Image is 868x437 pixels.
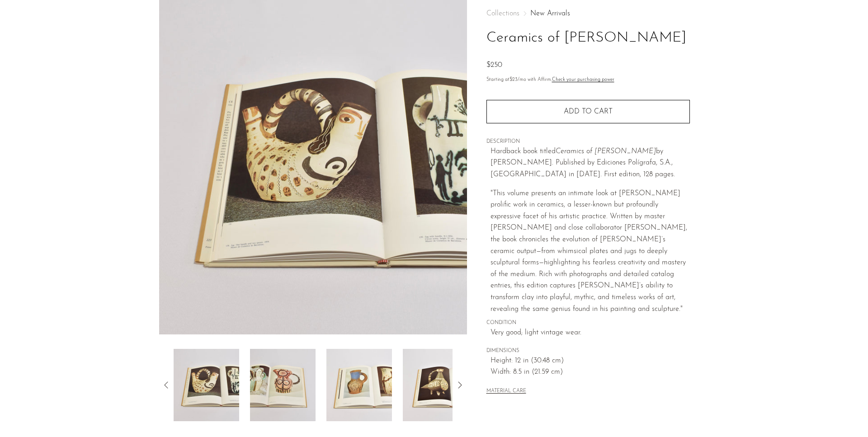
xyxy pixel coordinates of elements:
[486,319,690,327] span: CONDITION
[491,188,690,315] p: "This volume presents an intimate look at [PERSON_NAME] prolific work in ceramics, a lesser-known...
[486,76,690,84] p: Starting at /mo with Affirm.
[486,100,690,123] button: Add to cart
[486,10,690,17] nav: Breadcrumbs
[486,388,526,395] button: MATERIAL CARE
[491,367,690,378] span: Width: 8.5 in (21.59 cm)
[486,61,502,69] span: $250
[403,349,468,421] img: Ceramics of Picasso
[556,148,656,155] em: Ceramics of [PERSON_NAME]
[326,349,392,421] img: Ceramics of Picasso
[491,327,690,339] span: Very good; light vintage wear.
[530,10,570,17] a: New Arrivals
[509,77,518,82] span: $23
[491,355,690,367] span: Height: 12 in (30.48 cm)
[491,146,690,181] p: Hardback book titled by [PERSON_NAME]. Published by Ediciones Polígrafa, S.A., [GEOGRAPHIC_DATA] ...
[174,349,239,421] img: Ceramics of Picasso
[564,108,613,116] span: Add to cart
[552,77,614,82] a: Check your purchasing power - Learn more about Affirm Financing (opens in modal)
[486,347,690,355] span: DIMENSIONS
[250,349,316,421] img: Ceramics of Picasso
[486,10,519,17] span: Collections
[486,138,690,146] span: DESCRIPTION
[486,27,690,50] h1: Ceramics of [PERSON_NAME]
